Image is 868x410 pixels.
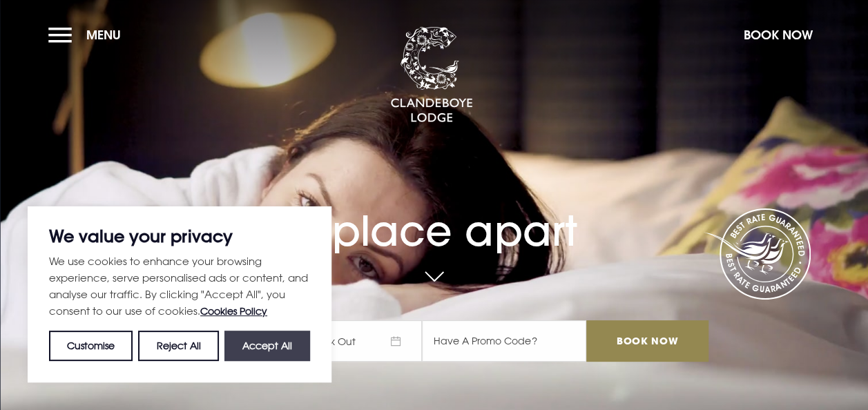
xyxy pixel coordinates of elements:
[49,253,310,320] p: We use cookies to enhance your browsing experience, serve personalised ads or content, and analys...
[291,320,422,362] span: Check Out
[49,331,133,361] button: Customise
[48,20,128,50] button: Menu
[200,305,267,317] a: Cookies Policy
[422,320,586,362] input: Have A Promo Code?
[390,27,473,124] img: Clandeboye Lodge
[160,181,708,255] h1: A place apart
[138,331,218,361] button: Reject All
[224,331,310,361] button: Accept All
[737,20,820,50] button: Book Now
[86,27,121,43] span: Menu
[586,320,708,362] input: Book Now
[28,206,331,382] div: We value your privacy
[49,228,310,244] p: We value your privacy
